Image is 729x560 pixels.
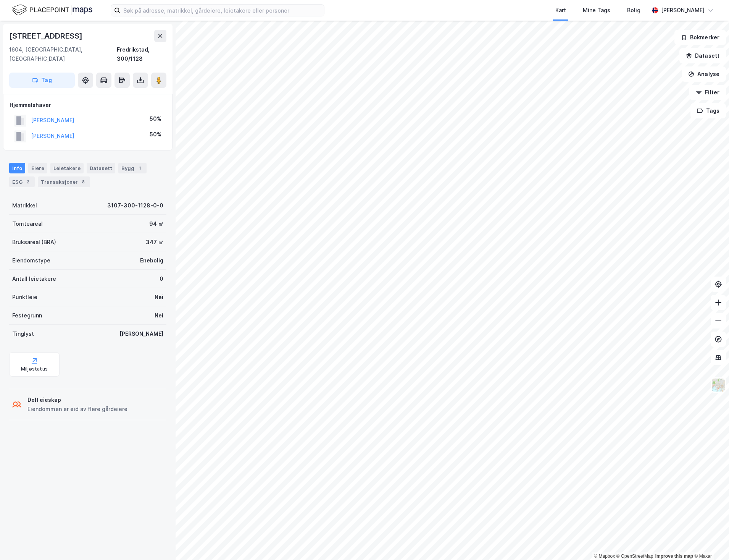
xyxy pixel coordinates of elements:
[661,6,705,15] div: [PERSON_NAME]
[38,176,90,187] div: Transaksjoner
[674,30,726,45] button: Bokmerker
[682,66,726,82] button: Analyse
[689,85,726,100] button: Filter
[117,45,166,63] div: Fredrikstad, 300/1128
[679,48,726,63] button: Datasett
[150,114,161,123] div: 50%
[155,293,163,302] div: Nei
[12,219,43,228] div: Tomteareal
[12,256,50,265] div: Eiendomstype
[24,178,32,186] div: 2
[9,45,117,63] div: 1604, [GEOGRAPHIC_DATA], [GEOGRAPHIC_DATA]
[87,163,115,173] div: Datasett
[160,274,163,283] div: 0
[107,201,163,210] div: 3107-300-1128-0-0
[594,554,615,559] a: Mapbox
[9,30,84,42] div: [STREET_ADDRESS]
[119,329,163,338] div: [PERSON_NAME]
[12,238,56,247] div: Bruksareal (BRA)
[28,163,47,173] div: Eiere
[12,311,42,320] div: Festegrunn
[27,405,127,414] div: Eiendommen er eid av flere gårdeiere
[9,163,25,173] div: Info
[118,163,147,173] div: Bygg
[555,6,566,15] div: Kart
[12,3,92,17] img: logo.f888ab2527a4732fd821a326f86c7f29.svg
[9,73,75,88] button: Tag
[150,130,161,139] div: 50%
[627,6,640,15] div: Bolig
[12,329,34,338] div: Tinglyst
[149,219,163,228] div: 94 ㎡
[12,274,56,283] div: Antall leietakere
[155,311,163,320] div: Nei
[140,256,163,265] div: Enebolig
[21,366,48,372] div: Miljøstatus
[120,5,324,16] input: Søk på adresse, matrikkel, gårdeiere, leietakere eller personer
[12,201,37,210] div: Matrikkel
[9,176,35,187] div: ESG
[691,523,729,560] div: Kontrollprogram for chat
[27,395,127,405] div: Delt eieskap
[690,103,726,118] button: Tags
[50,163,84,173] div: Leietakere
[711,378,726,392] img: Z
[583,6,610,15] div: Mine Tags
[146,238,163,247] div: 347 ㎡
[12,293,37,302] div: Punktleie
[691,523,729,560] iframe: Chat Widget
[79,178,87,186] div: 8
[616,554,653,559] a: OpenStreetMap
[655,554,693,559] a: Improve this map
[10,100,166,110] div: Hjemmelshaver
[136,164,144,172] div: 1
